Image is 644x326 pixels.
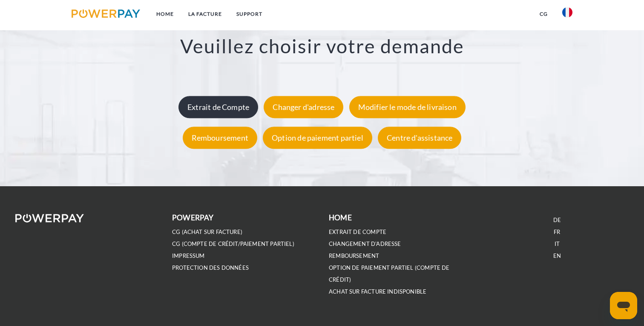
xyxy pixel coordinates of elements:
a: PROTECTION DES DONNÉES [172,264,249,271]
a: Modifier le mode de livraison [347,102,468,112]
a: Changer d'adresse [262,102,345,112]
div: Option de paiement partiel [263,127,372,149]
b: Home [329,213,352,222]
img: logo-powerpay.svg [72,9,140,18]
div: Extrait de Compte [178,96,258,118]
img: logo-powerpay-white.svg [15,214,84,222]
div: Modifier le mode de livraison [349,96,466,118]
a: Extrait de Compte [176,102,260,112]
a: LA FACTURE [181,6,229,22]
a: Changement d'adresse [329,240,401,248]
a: EXTRAIT DE COMPTE [329,228,386,236]
a: DE [553,216,561,224]
a: Option de paiement partiel [261,133,374,142]
a: REMBOURSEMENT [329,252,379,260]
h3: Veuillez choisir votre demande [43,34,601,58]
a: Remboursement [181,133,259,142]
a: FR [554,228,560,236]
a: IT [555,240,560,248]
a: CG (achat sur facture) [172,228,242,236]
div: Centre d'assistance [378,127,461,149]
a: IMPRESSUM [172,252,205,260]
b: POWERPAY [172,213,213,222]
a: Support [229,6,270,22]
div: Changer d'adresse [264,96,343,118]
a: Home [149,6,181,22]
a: CG (Compte de crédit/paiement partiel) [172,240,294,248]
a: Centre d'assistance [376,133,463,142]
a: CG [532,6,555,22]
div: Remboursement [183,127,257,149]
a: ACHAT SUR FACTURE INDISPONIBLE [329,288,426,295]
iframe: Bouton de lancement de la fenêtre de messagerie, conversation en cours [610,292,637,319]
a: EN [553,252,561,260]
img: fr [562,7,572,17]
a: OPTION DE PAIEMENT PARTIEL (Compte de crédit) [329,264,450,283]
